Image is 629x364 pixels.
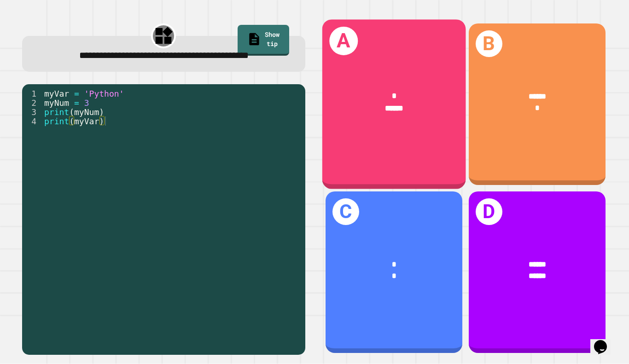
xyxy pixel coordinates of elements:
[476,198,503,225] h1: D
[332,198,360,225] h1: C
[22,107,42,116] div: 3
[238,25,289,56] a: Show tip
[329,27,357,55] h1: A
[22,98,42,107] div: 2
[22,89,42,98] div: 1
[476,30,503,58] h1: B
[22,116,42,126] div: 4
[590,327,620,355] iframe: chat widget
